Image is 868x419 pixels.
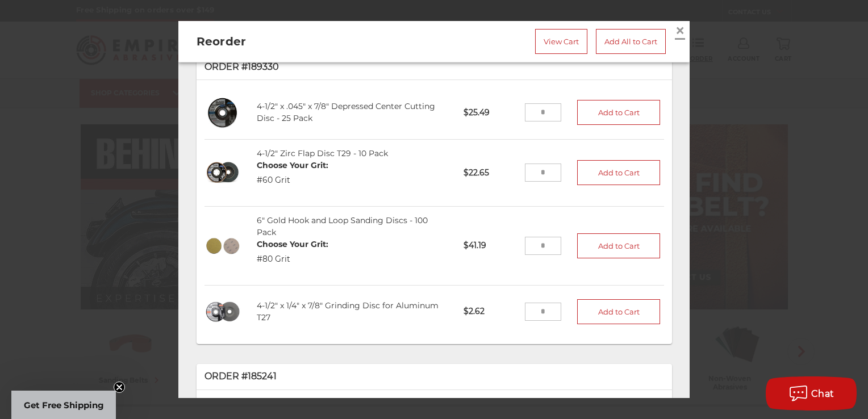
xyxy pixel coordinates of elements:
[257,174,328,186] dd: #60 Grit
[114,382,125,393] button: Close teaser
[596,29,666,54] a: Add All to Cart
[766,376,857,410] button: Chat
[577,233,660,258] button: Add to Cart
[675,19,685,41] span: ×
[205,370,664,383] p: Order #185241
[257,300,439,322] a: 4-1/2" x 1/4" x 7/8" Grinding Disc for Aluminum T27
[257,253,328,265] dd: #80 Grit
[205,294,241,330] img: 4-1/2
[197,33,384,50] h2: Reorder
[257,238,328,250] dt: Choose Your Grit:
[24,400,104,410] span: Get Free Shipping
[671,22,689,40] a: Close
[257,160,328,171] dt: Choose Your Grit:
[535,29,587,54] a: View Cart
[257,215,428,237] a: 6" Gold Hook and Loop Sanding Discs - 100 Pack
[257,101,435,123] a: 4-1/2" x .045" x 7/8" Depressed Center Cutting Disc - 25 Pack
[11,391,116,419] div: Get Free ShippingClose teaser
[205,94,241,131] img: 4-1/2
[456,298,524,325] p: $2.62
[456,159,524,187] p: $22.65
[456,99,524,127] p: $25.49
[205,60,664,74] p: Order #189330
[456,232,524,259] p: $41.19
[811,388,834,399] span: Chat
[205,227,241,264] img: 6
[205,154,241,191] img: 4-1/2
[577,160,660,185] button: Add to Cart
[577,299,660,324] button: Add to Cart
[257,148,388,158] a: 4-1/2" Zirc Flap Disc T29 - 10 Pack
[577,100,660,125] button: Add to Cart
